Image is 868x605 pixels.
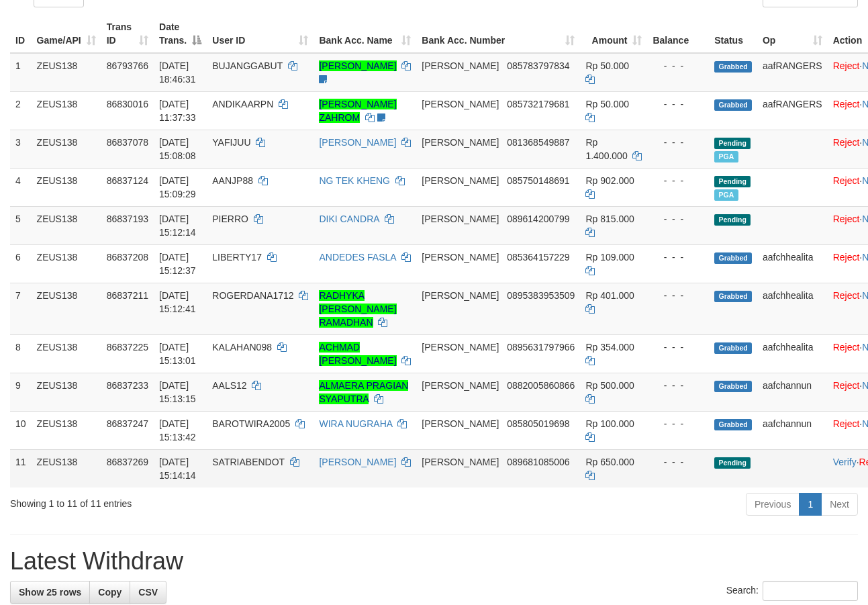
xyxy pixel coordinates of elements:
td: 9 [10,373,32,411]
span: CSV [138,587,158,598]
span: Grabbed [714,419,752,430]
span: Rp 354.000 [585,342,634,353]
span: PIERRO [212,214,248,224]
span: Rp 100.000 [585,418,634,429]
span: Grabbed [714,381,752,392]
td: ZEUS138 [32,373,101,411]
span: 86837269 [107,457,148,467]
span: [PERSON_NAME] [422,380,499,391]
span: Copy 085783797834 to clipboard [507,60,569,71]
a: [PERSON_NAME] [319,457,396,467]
span: 86837078 [107,137,148,148]
span: Rp 902.000 [585,175,634,186]
div: - - - [653,174,704,187]
span: [DATE] 15:13:15 [159,380,196,404]
td: 10 [10,411,32,449]
a: CSV [130,581,166,604]
span: Copy 085805019698 to clipboard [507,418,569,429]
span: YAFIJUU [212,137,250,148]
span: [PERSON_NAME] [422,99,499,109]
span: AANJP88 [212,175,253,186]
span: 86837247 [107,418,148,429]
th: Bank Acc. Name: activate to sort column ascending [314,15,416,53]
span: 86830016 [107,99,148,109]
td: aafRANGERS [757,91,828,130]
a: Reject [833,252,860,263]
span: [PERSON_NAME] [422,342,499,353]
div: - - - [653,379,704,392]
span: [PERSON_NAME] [422,290,499,301]
span: Rp 50.000 [585,60,629,71]
a: [PERSON_NAME] [319,137,396,148]
td: ZEUS138 [32,334,101,373]
td: ZEUS138 [32,283,101,334]
th: User ID: activate to sort column ascending [207,15,314,53]
span: Grabbed [714,61,752,73]
span: KALAHAN098 [212,342,272,353]
a: Previous [746,493,800,516]
span: 86793766 [107,60,148,71]
td: ZEUS138 [32,411,101,449]
div: Showing 1 to 11 of 11 entries [10,492,352,510]
span: Copy 0895631797966 to clipboard [507,342,575,353]
span: 86837225 [107,342,148,353]
a: DIKI CANDRA [319,214,379,224]
span: Rp 50.000 [585,99,629,109]
a: RADHYKA [PERSON_NAME] RAMADHAN [319,290,396,328]
div: - - - [653,417,704,430]
a: Show 25 rows [10,581,90,604]
td: ZEUS138 [32,449,101,487]
span: [DATE] 15:12:41 [159,290,196,314]
td: ZEUS138 [32,206,101,244]
span: [DATE] 11:37:33 [159,99,196,123]
div: - - - [653,97,704,111]
span: Rp 109.000 [585,252,634,263]
div: - - - [653,212,704,226]
span: Copy 085750148691 to clipboard [507,175,569,186]
div: - - - [653,250,704,264]
a: Reject [833,137,860,148]
span: BAROTWIRA2005 [212,418,290,429]
span: BUJANGGABUT [212,60,283,71]
a: Verify [833,457,857,467]
span: Copy 0895383953509 to clipboard [507,290,575,301]
a: Reject [833,175,860,186]
td: aafchhealita [757,244,828,283]
span: ROGERDANA1712 [212,290,293,301]
td: ZEUS138 [32,53,101,92]
span: Rp 401.000 [585,290,634,301]
td: ZEUS138 [32,91,101,130]
th: Bank Acc. Number: activate to sort column ascending [416,15,580,53]
span: 86837233 [107,380,148,391]
a: Reject [833,418,860,429]
span: Rp 650.000 [585,457,634,467]
span: Copy 089614200799 to clipboard [507,214,569,224]
a: Reject [833,380,860,391]
td: 4 [10,168,32,206]
div: - - - [653,289,704,302]
span: Pending [714,138,751,149]
th: ID [10,15,32,53]
td: ZEUS138 [32,244,101,283]
div: - - - [653,455,704,469]
span: Rp 815.000 [585,214,634,224]
span: [PERSON_NAME] [422,418,499,429]
span: 86837124 [107,175,148,186]
td: aafchannun [757,411,828,449]
span: [DATE] 15:13:42 [159,418,196,443]
td: ZEUS138 [32,168,101,206]
span: [DATE] 15:08:08 [159,137,196,161]
span: [DATE] 15:12:14 [159,214,196,238]
span: [DATE] 15:12:37 [159,252,196,276]
th: Status [709,15,757,53]
a: ACHMAD [PERSON_NAME] [319,342,396,366]
th: Amount: activate to sort column ascending [580,15,647,53]
th: Op: activate to sort column ascending [757,15,828,53]
span: [DATE] 15:09:29 [159,175,196,199]
td: aafchhealita [757,334,828,373]
span: Pending [714,176,751,187]
span: [DATE] 15:14:14 [159,457,196,481]
td: 1 [10,53,32,92]
span: Rp 500.000 [585,380,634,391]
a: 1 [799,493,822,516]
